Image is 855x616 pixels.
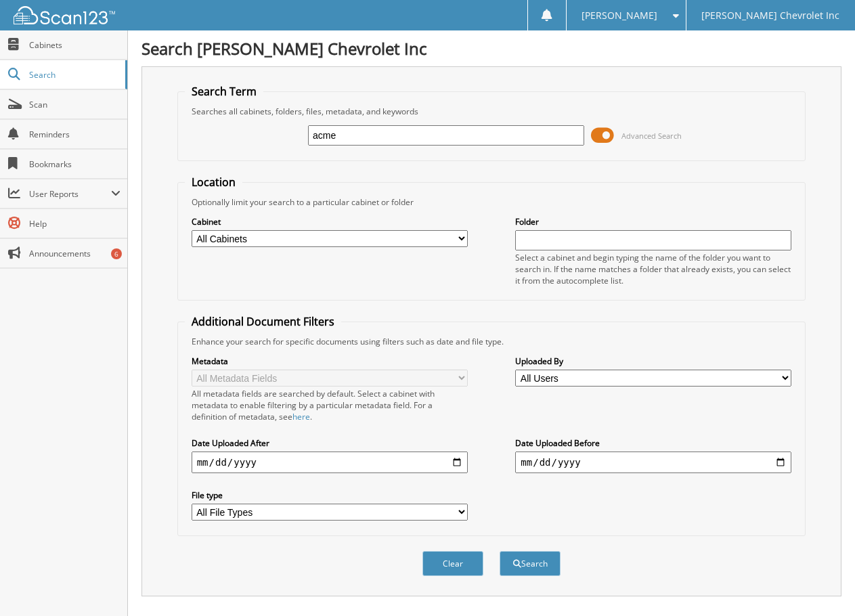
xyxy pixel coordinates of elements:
legend: Search Term [185,84,263,99]
label: Uploaded By [515,355,791,367]
input: end [515,452,791,473]
span: Announcements [29,248,120,259]
input: start [192,452,468,473]
label: Date Uploaded After [192,437,468,449]
span: Scan [29,99,120,110]
span: [PERSON_NAME] Chevrolet Inc [701,12,839,20]
label: Metadata [192,355,468,367]
span: Search [29,69,118,81]
span: Cabinets [29,39,120,51]
button: Clear [422,551,483,576]
label: Cabinet [192,216,468,227]
span: Advanced Search [621,131,682,141]
div: All metadata fields are searched by default. Select a cabinet with metadata to enable filtering b... [192,388,468,422]
div: 6 [111,248,122,259]
div: Optionally limit your search to a particular cabinet or folder [185,196,799,208]
span: Help [29,218,120,229]
span: Bookmarks [29,158,120,170]
label: Folder [515,216,791,227]
label: File type [192,489,468,501]
span: Reminders [29,129,120,140]
img: scan123-logo-white.svg [14,6,115,24]
iframe: Chat Widget [787,551,855,616]
button: Search [500,551,561,576]
a: here [292,411,310,422]
div: Select a cabinet and begin typing the name of the folder you want to search in. If the name match... [515,252,791,286]
span: [PERSON_NAME] [582,12,657,20]
span: User Reports [29,188,111,200]
div: Searches all cabinets, folders, files, metadata, and keywords [185,106,799,117]
legend: Location [185,175,242,190]
label: Date Uploaded Before [515,437,791,449]
h1: Search [PERSON_NAME] Chevrolet Inc [141,37,841,60]
legend: Additional Document Filters [185,314,341,329]
div: Enhance your search for specific documents using filters such as date and file type. [185,336,799,347]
